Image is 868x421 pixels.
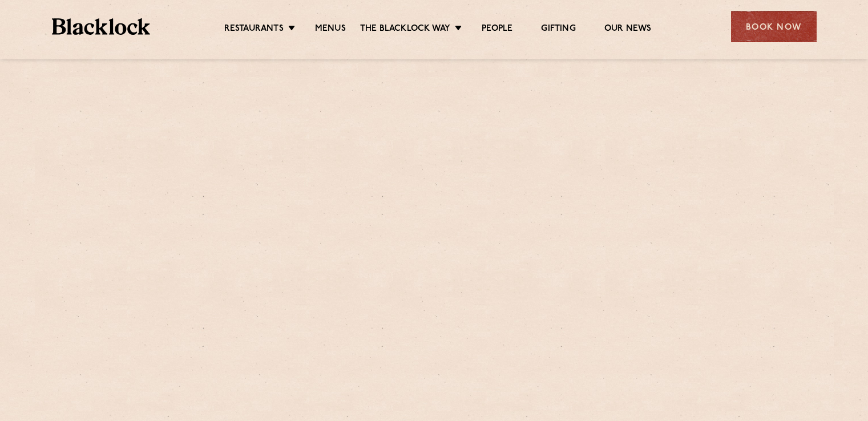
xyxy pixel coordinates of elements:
a: People [482,23,512,36]
a: Our News [604,23,652,36]
a: The Blacklock Way [360,23,450,36]
div: Book Now [731,11,817,42]
img: BL_Textured_Logo-footer-cropped.svg [52,18,151,35]
a: Gifting [541,23,575,36]
a: Menus [315,23,346,36]
a: Restaurants [224,23,284,36]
